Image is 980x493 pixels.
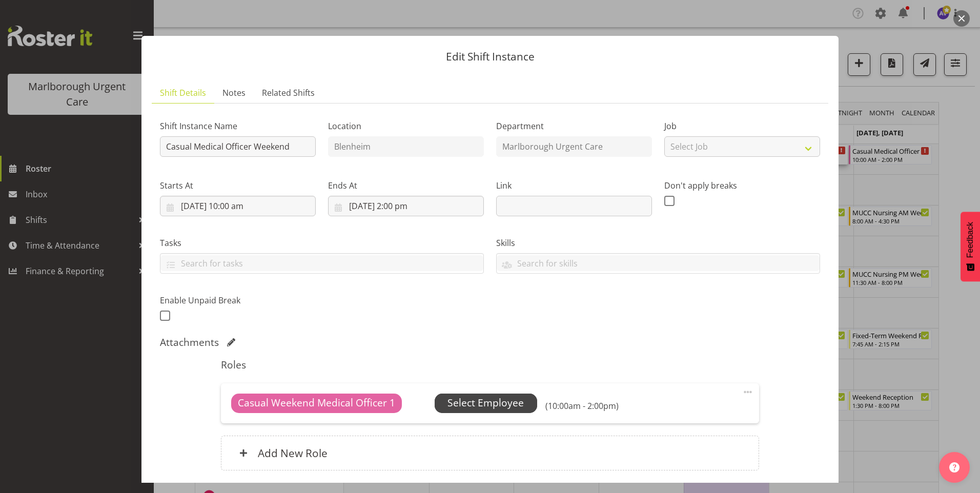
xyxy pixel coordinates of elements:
h6: Add New Role [258,446,328,460]
label: Don't apply breaks [664,179,820,192]
label: Shift Instance Name [160,120,316,132]
label: Tasks [160,237,484,249]
label: Location [328,120,484,132]
h6: (10:00am - 2:00pm) [545,401,619,411]
span: Select Employee [447,396,524,410]
span: Related Shifts [262,87,315,99]
h5: Attachments [160,336,219,348]
label: Job [664,120,820,132]
label: Enable Unpaid Break [160,294,316,306]
input: Click to select... [160,196,316,216]
label: Link [496,179,652,192]
span: Feedback [966,222,975,258]
span: Casual Weekend Medical Officer 1 [238,396,395,410]
label: Ends At [328,179,484,192]
p: Edit Shift Instance [152,51,828,62]
button: Feedback - Show survey [961,212,980,281]
span: Shift Details [160,87,206,99]
h5: Roles [221,359,759,371]
img: help-xxl-2.png [949,462,959,473]
label: Department [496,120,652,132]
input: Search for skills [497,255,820,271]
label: Starts At [160,179,316,192]
label: Skills [496,237,820,249]
input: Shift Instance Name [160,136,316,157]
input: Search for tasks [160,255,483,271]
input: Click to select... [328,196,484,216]
span: Notes [222,87,246,99]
